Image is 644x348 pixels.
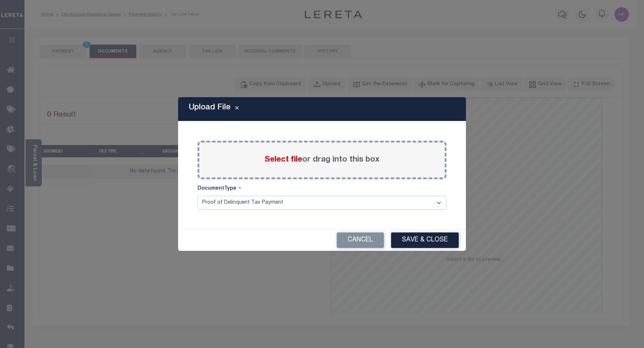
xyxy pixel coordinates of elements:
label: DocumentType [198,185,241,193]
button: Save & Close [391,232,459,248]
span: Select file [264,156,302,164]
button: Close [231,105,243,113]
label: or drag into this box [264,154,380,166]
h5: Upload File [189,103,231,112]
button: Cancel [337,232,384,248]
